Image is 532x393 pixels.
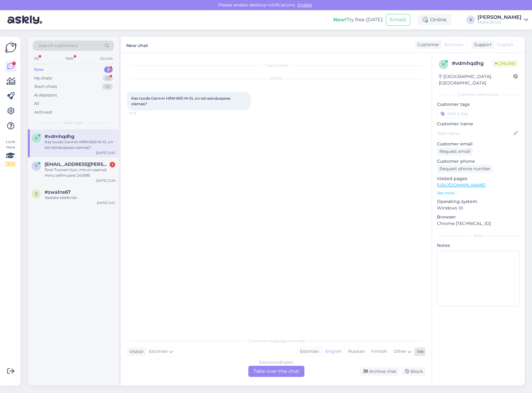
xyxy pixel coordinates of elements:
div: Block [401,367,425,376]
p: Notes [437,242,520,249]
span: 12:45 [129,111,152,115]
label: New chat [126,41,148,49]
div: Request email [437,147,473,156]
div: AI Assistant [34,92,57,98]
div: Extra [437,233,520,239]
div: Russian [345,347,368,356]
div: Archive chat [360,367,399,376]
div: English [322,347,345,356]
div: Mobix JK OÜ [477,20,521,25]
div: Estonian [297,347,322,356]
p: Chrome [TECHNICAL_ID] [437,220,520,227]
div: [DATE] 12:45 [96,150,115,155]
div: 2 / 3 [5,161,16,167]
div: Kas toode Garmin HRM 600 M-XL on teil esinduspoes olemas? [45,139,115,150]
span: v [442,62,445,67]
div: [GEOGRAPHIC_DATA], [GEOGRAPHIC_DATA] [439,73,513,86]
div: Socials [99,54,114,63]
div: Vastake telefonile [45,195,115,201]
span: Online [493,60,518,67]
div: Take over the chat [248,366,304,377]
div: Choose the language and reply [127,338,425,344]
span: Kas toode Garmin HRM 600 M-XL on teil esinduspoes olemas? [131,96,231,106]
div: V [466,15,475,24]
p: Customer name [437,121,520,127]
span: Other [394,348,406,354]
div: Try free [DATE]: [333,16,383,24]
span: t [35,164,37,168]
p: Browser [437,214,520,220]
span: v [35,136,37,140]
span: English [497,41,513,48]
div: Customer information [437,92,520,97]
div: Finnish [368,347,390,356]
p: Customer phone [437,158,520,165]
span: Enable [296,2,314,8]
span: tiina.reinart@mail.ee [45,162,109,167]
div: # vdmhqdhg [452,60,493,67]
div: New [34,67,44,73]
p: Operating system [437,198,520,205]
div: 12 [103,75,113,81]
div: Estonian to English [259,360,293,365]
a: [PERSON_NAME]Mobix JK OÜ [477,15,528,25]
button: Emails [386,14,410,26]
span: Estonian [444,41,463,48]
a: [URL][DOMAIN_NAME] [437,182,486,188]
div: Me [415,348,424,355]
div: [PERSON_NAME] [477,15,521,20]
p: See more ... [437,190,520,196]
div: 1 [110,162,115,167]
span: Search customers [38,42,78,49]
div: 3 [104,67,113,73]
b: New! [333,17,347,23]
div: [DATE] 12:26 [96,178,115,183]
div: All [34,101,39,107]
div: Web [64,54,75,63]
span: #vdmhqdhg [45,134,74,139]
div: Chat started [127,63,425,68]
p: Visited pages [437,175,520,182]
span: z [35,192,37,196]
div: All [33,54,40,63]
p: Windows 10 [437,205,520,211]
input: Add name [437,130,512,137]
div: Visitor [127,348,144,355]
input: Add a tag [437,109,520,118]
div: Customer [415,41,439,48]
div: Tere! Tunnen huvi, mis on saanud minu tellimusest 242695 [45,167,115,178]
div: Online [418,14,451,25]
p: Customer tags [437,101,520,108]
div: Look Here [5,139,16,167]
span: #zwa1ns67 [45,189,71,195]
div: [DATE] 12:51 [97,201,115,205]
img: Askly Logo [5,42,17,54]
div: Support [472,41,492,48]
div: Request phone number [437,165,493,173]
div: Archived [34,109,52,115]
p: Customer email [437,141,520,147]
div: My chats [34,75,52,81]
div: Team chats [34,84,57,90]
span: New chats [63,120,83,126]
div: [DATE] [127,76,425,81]
span: Estonian [149,348,168,355]
div: 55 [102,84,113,90]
